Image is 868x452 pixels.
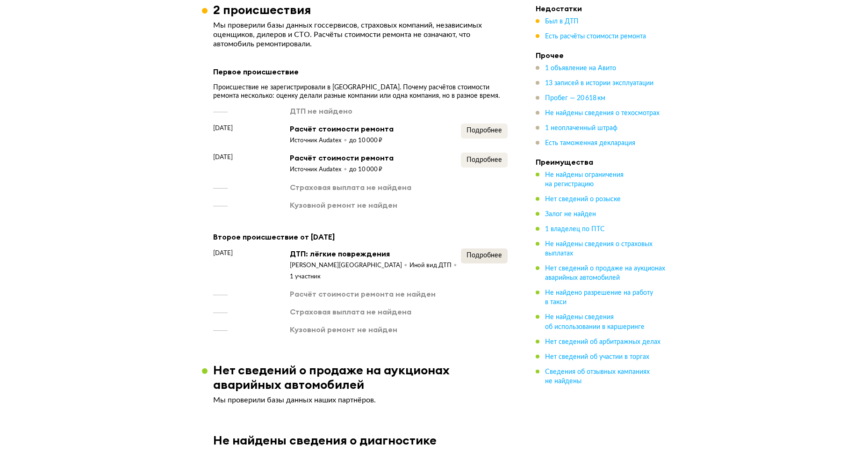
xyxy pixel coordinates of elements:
span: Есть таможенная декларация [545,140,635,146]
div: 1 участник [290,273,321,281]
span: Не найдены ограничения на регистрацию [545,172,624,188]
span: [DATE] [213,124,233,133]
div: Страховая выплата не найдена [290,182,411,192]
div: до 10 000 ₽ [349,166,382,174]
h3: Нет сведений о продаже на аукционах аварийных автомобилей [213,363,519,392]
span: Залог не найден [545,211,596,218]
span: Подробнее [466,127,502,134]
div: Расчёт стоимости ремонта не найден [290,289,436,299]
h3: 2 происшествия [213,2,311,17]
div: Иной вид ДТП [409,262,459,270]
span: 1 объявление на Авито [545,65,616,72]
div: Происшествие не зарегистрировали в [GEOGRAPHIC_DATA]. Почему расчётов стоимости ремонта несколько... [213,83,508,100]
div: Источник Audatex [290,137,349,145]
button: Подробнее [461,124,508,139]
div: Расчёт стоимости ремонта [290,153,394,163]
span: Есть расчёты стоимости ремонта [545,33,646,40]
span: Не найдены сведения об использовании в каршеринге [545,314,645,330]
span: 1 неоплаченный штраф [545,125,617,131]
span: Нет сведений о розыске [545,196,621,203]
span: Был в ДТП [545,18,579,25]
div: ДТП: лёгкие повреждения [290,248,461,259]
h3: Не найдены сведения о диагностике [213,433,437,447]
span: 1 владелец по ПТС [545,226,605,233]
span: Нет сведений об участии в торгах [545,353,649,360]
div: Кузовной ремонт не найден [290,324,397,335]
span: Подробнее [466,252,502,259]
div: до 10 000 ₽ [349,137,382,145]
span: [DATE] [213,248,233,258]
div: [PERSON_NAME][GEOGRAPHIC_DATA] [290,262,409,270]
span: Не найдено разрешение на работу в такси [545,290,653,306]
div: ДТП не найдено [290,106,352,116]
h4: Недостатки [536,4,667,13]
div: Кузовной ремонт не найден [290,200,397,210]
span: Сведения об отзывных кампаниях не найдены [545,368,650,384]
span: 13 записей в истории эксплуатации [545,80,653,87]
div: Источник Audatex [290,166,349,174]
div: Первое происшествие [213,66,508,78]
div: Расчёт стоимости ремонта [290,124,394,134]
button: Подробнее [461,248,508,263]
p: Мы проверили базы данных наших партнёров. [213,395,508,405]
span: Не найдены сведения о страховых выплатах [545,241,653,257]
div: Второе происшествие от [DATE] [213,231,508,243]
p: Мы проверили базы данных госсервисов, страховых компаний, независимых оценщиков, дилеров и СТО. Р... [213,21,508,49]
span: [DATE] [213,153,233,162]
span: Нет сведений о продаже на аукционах аварийных автомобилей [545,265,665,281]
span: Подробнее [466,157,502,163]
h4: Прочее [536,51,667,60]
button: Подробнее [461,153,508,168]
div: Страховая выплата не найдена [290,306,411,317]
h4: Преимущества [536,157,667,167]
span: Нет сведений об арбитражных делах [545,338,660,345]
span: Пробег — 20 618 км [545,95,605,102]
span: Не найдены сведения о техосмотрах [545,110,660,117]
